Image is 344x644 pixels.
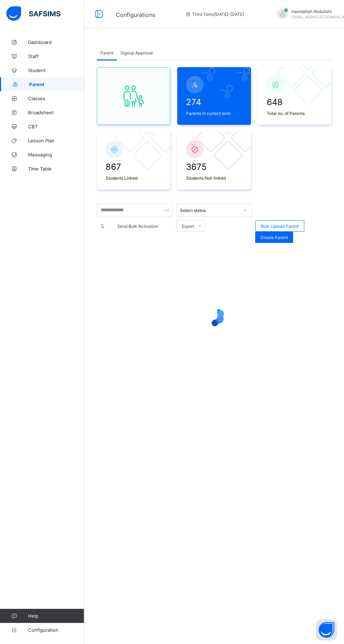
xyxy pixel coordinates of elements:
span: Parent [29,82,84,87]
span: Signup Approval [120,50,153,56]
span: Dashboard [28,39,84,45]
button: Open asap [316,619,337,640]
span: Students Not-linked [186,175,242,181]
span: Total no. of Parents [267,111,323,116]
span: Students Linked [106,175,161,181]
span: CBT [28,124,84,129]
span: Send Bulk Activation [108,224,167,229]
span: Lesson Plan [28,138,84,143]
span: Staff [28,53,84,59]
span: Help [28,613,84,619]
span: Parent [100,50,113,56]
span: 274 [186,97,242,107]
div: Select status [180,208,239,213]
span: Classes [28,96,84,101]
span: Configurations [116,11,155,18]
span: Parents in current term [186,111,242,116]
span: 3675 [186,162,242,172]
span: Student [28,67,84,73]
span: session/term information [185,12,244,17]
span: Bulk Upload Parent [261,224,299,229]
img: safsims [6,6,60,21]
span: 867 [106,162,161,172]
span: Broadsheet [28,110,84,115]
span: Export [182,224,194,229]
span: Configuration [28,627,84,633]
span: Create Parent [260,235,288,240]
span: Time Table [28,166,84,172]
span: Messaging [28,152,84,157]
span: 648 [267,97,323,107]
